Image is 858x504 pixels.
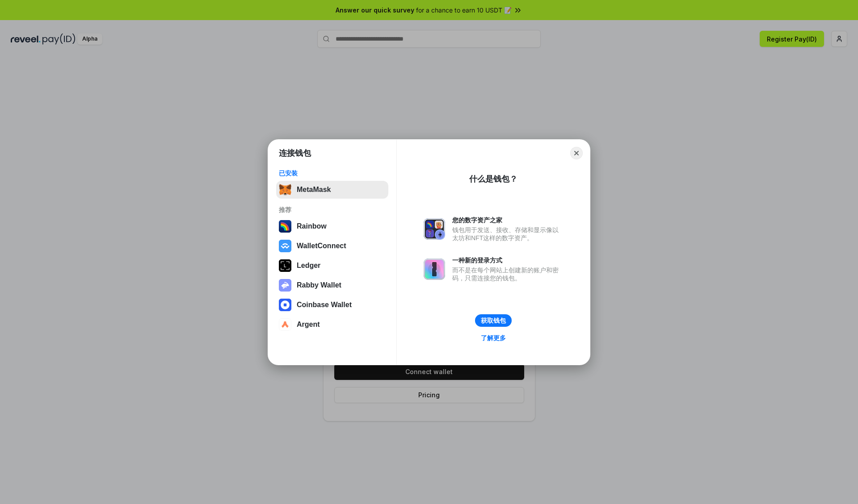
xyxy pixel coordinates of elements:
[297,321,320,329] div: Argent
[276,257,388,275] button: Ledger
[279,318,291,331] img: svg+xml,%3Csvg%20width%3D%2228%22%20height%3D%2228%22%20viewBox%3D%220%200%2028%2028%22%20fill%3D...
[279,279,291,292] img: svg+xml,%3Csvg%20xmlns%3D%22http%3A%2F%2Fwww.w3.org%2F2000%2Fsvg%22%20fill%3D%22none%22%20viewBox...
[469,174,517,184] div: 什么是钱包？
[570,147,583,159] button: Close
[475,332,511,344] a: 了解更多
[424,218,445,240] img: svg+xml,%3Csvg%20xmlns%3D%22http%3A%2F%2Fwww.w3.org%2F2000%2Fsvg%22%20fill%3D%22none%22%20viewBox...
[452,216,563,224] div: 您的数字资产之家
[279,299,291,311] img: svg+xml,%3Csvg%20width%3D%2228%22%20height%3D%2228%22%20viewBox%3D%220%200%2028%2028%22%20fill%3D...
[276,237,388,255] button: WalletConnect
[279,183,291,196] img: svg+xml,%3Csvg%20fill%3D%22none%22%20height%3D%2233%22%20viewBox%3D%220%200%2035%2033%22%20width%...
[297,222,327,230] div: Rainbow
[297,186,331,194] div: MetaMask
[481,334,506,342] div: 了解更多
[475,314,512,327] button: 获取钱包
[279,240,291,252] img: svg+xml,%3Csvg%20width%3D%2228%22%20height%3D%2228%22%20viewBox%3D%220%200%2028%2028%22%20fill%3D...
[452,256,563,264] div: 一种新的登录方式
[297,301,352,309] div: Coinbase Wallet
[279,169,386,177] div: 已安装
[276,276,388,294] button: Rabby Wallet
[452,226,563,242] div: 钱包用于发送、接收、存储和显示像以太坊和NFT这样的数字资产。
[297,242,346,250] div: WalletConnect
[276,296,388,314] button: Coinbase Wallet
[297,262,320,270] div: Ledger
[276,316,388,333] button: Argent
[279,220,291,233] img: svg+xml,%3Csvg%20width%3D%22120%22%20height%3D%22120%22%20viewBox%3D%220%200%20120%20120%22%20fil...
[297,281,341,289] div: Rabby Wallet
[424,258,445,280] img: svg+xml,%3Csvg%20xmlns%3D%22http%3A%2F%2Fwww.w3.org%2F2000%2Fsvg%22%20fill%3D%22none%22%20viewBox...
[481,317,506,325] div: 获取钱包
[276,217,388,235] button: Rainbow
[276,181,388,199] button: MetaMask
[279,259,291,272] img: svg+xml,%3Csvg%20xmlns%3D%22http%3A%2F%2Fwww.w3.org%2F2000%2Fsvg%22%20width%3D%2228%22%20height%3...
[279,148,311,158] h1: 连接钱包
[279,206,386,214] div: 推荐
[452,266,563,282] div: 而不是在每个网站上创建新的账户和密码，只需连接您的钱包。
